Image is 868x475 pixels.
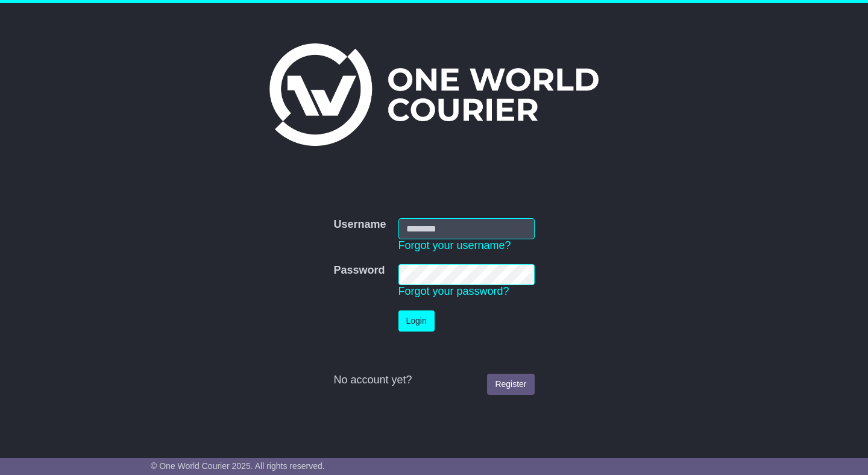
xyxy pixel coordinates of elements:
span: © One World Courier 2025. All rights reserved. [151,461,325,471]
a: Forgot your password? [398,285,509,297]
a: Forgot your username? [398,239,511,251]
div: No account yet? [333,374,534,387]
label: Username [333,218,386,231]
button: Login [398,310,435,332]
a: Register [487,374,534,395]
label: Password [333,264,385,277]
img: One World [269,43,599,146]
